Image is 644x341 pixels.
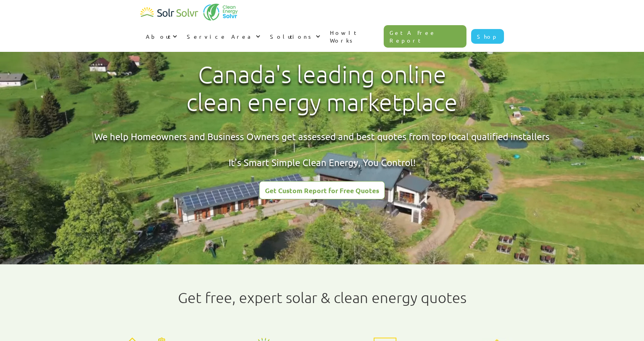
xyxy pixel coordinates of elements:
[259,181,385,199] a: Get Custom Report for Free Quotes
[94,130,550,169] div: We help Homeowners and Business Owners get assessed and best quotes from top local qualified inst...
[187,33,254,40] div: Service Area
[265,187,379,194] div: Get Custom Report for Free Quotes
[384,25,466,48] a: Get A Free Report
[146,33,171,40] div: About
[471,29,504,44] a: Shop
[325,21,384,52] a: How It Works
[180,61,464,117] h1: Canada's leading online clean energy marketplace
[270,33,314,40] div: Solutions
[178,289,466,306] h1: Get free, expert solar & clean energy quotes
